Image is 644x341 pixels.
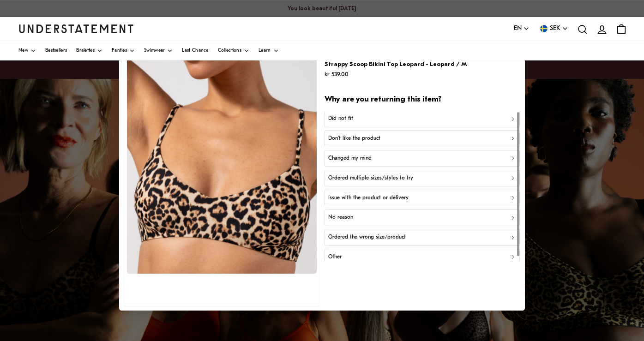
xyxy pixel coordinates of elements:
button: Ordered multiple sizes/styles to try [325,170,520,186]
button: Ordered the wrong size/product [325,229,520,246]
span: EN [514,24,522,34]
a: Collections [218,41,249,60]
p: Changed my mind [328,154,372,163]
p: Issue with the product or delivery [328,194,409,203]
p: kr 539.00 [325,70,467,79]
p: Did not fit [328,115,353,124]
img: LEPS-BRA-110-1.jpg [127,38,317,274]
button: Don't like the product [325,131,520,147]
button: Changed my mind [325,150,520,167]
a: Learn [259,41,279,60]
p: Other [328,253,342,262]
p: Ordered multiple sizes/styles to try [328,174,413,183]
a: Understatement Homepage [18,24,134,33]
a: Bralettes [76,41,102,60]
a: Last Chance [182,41,208,60]
span: Learn [259,48,271,53]
span: Bestsellers [45,48,67,53]
h2: Why are you returning this item? [325,95,520,105]
a: Panties [112,41,135,60]
span: Swimwear [144,48,165,53]
a: New [18,41,36,60]
button: Did not fit [325,111,520,127]
p: Don't like the product [328,134,380,143]
a: Bestsellers [45,41,67,60]
button: EN [514,24,530,34]
span: SEK [550,24,560,34]
span: New [18,48,28,53]
span: Last Chance [182,48,208,53]
a: Swimwear [144,41,173,60]
span: Collections [218,48,241,53]
span: Panties [112,48,127,53]
p: Ordered the wrong size/product [328,233,406,242]
button: Other [325,249,520,266]
span: Bralettes [76,48,95,53]
button: Issue with the product or delivery [325,190,520,206]
button: No reason [325,209,520,226]
p: No reason [328,214,353,222]
p: Strappy Scoop Bikini Top Leopard - Leopard / M [325,60,467,69]
button: SEK [539,24,568,34]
